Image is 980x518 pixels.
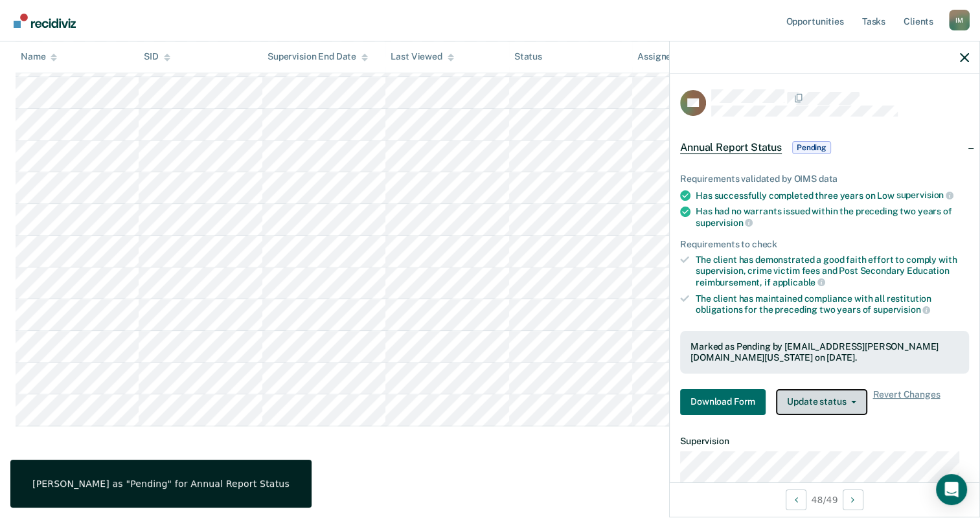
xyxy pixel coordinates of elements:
span: supervision [696,218,753,228]
a: Navigate to form link [680,389,771,415]
button: Profile dropdown button [949,10,970,30]
div: The client has demonstrated a good faith effort to comply with supervision, crime victim fees and... [696,254,969,287]
div: Has successfully completed three years on Low [696,190,969,201]
span: Revert Changes [872,389,940,415]
dt: Supervision [680,436,969,447]
span: Pending [792,141,831,154]
button: Download Form [680,389,766,415]
div: 48 / 49 [670,482,979,517]
div: Status [514,52,542,63]
div: SID [144,52,170,63]
div: Marked as Pending by [EMAIL_ADDRESS][PERSON_NAME][DOMAIN_NAME][US_STATE] on [DATE]. [690,341,959,363]
div: Assigned to [637,52,698,63]
div: Requirements validated by OIMS data [680,174,969,185]
span: supervision [873,304,930,315]
div: Annual Report StatusPending [670,127,979,168]
div: The client has maintained compliance with all restitution obligations for the preceding two years of [696,293,969,315]
button: Update status [776,389,867,415]
span: Annual Report Status [680,141,782,154]
div: I M [949,10,970,30]
div: Name [21,52,57,63]
div: Requirements to check [680,239,969,250]
span: applicable [773,277,825,287]
div: Open Intercom Messenger [936,474,967,505]
span: supervision [896,190,953,200]
div: Has had no warrants issued within the preceding two years of [696,206,969,228]
button: Previous Opportunity [786,490,806,510]
div: Last Viewed [391,52,453,63]
img: Recidiviz [14,14,76,28]
div: [PERSON_NAME] as "Pending" for Annual Report Status [32,478,290,490]
button: Next Opportunity [843,490,863,510]
div: Supervision End Date [268,52,368,63]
